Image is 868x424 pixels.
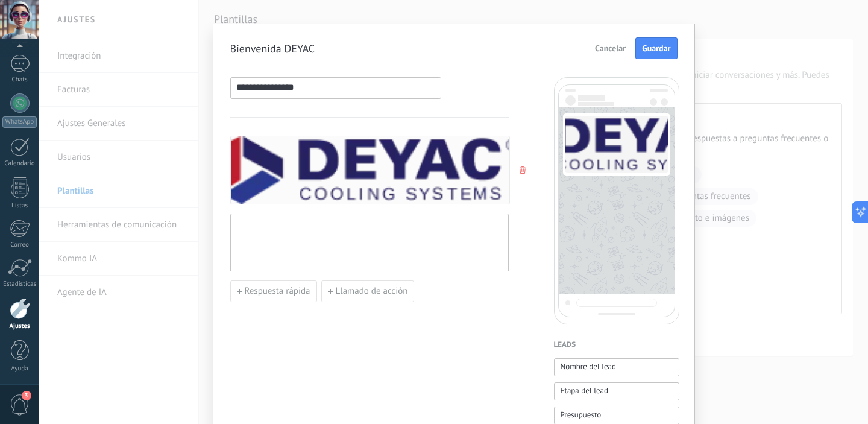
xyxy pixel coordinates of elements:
button: Nombre del lead [554,358,679,376]
span: Etapa del lead [561,385,608,397]
div: Correo [2,241,37,249]
span: 3 [22,391,31,400]
span: Nombre del lead [561,361,617,373]
button: Cancelar [590,39,631,57]
div: Chats [2,76,37,84]
button: Guardar [635,37,677,59]
span: Guardar [642,44,670,52]
img: Preview [565,116,668,173]
h2: Bienvenida DEYAC [230,42,315,55]
div: Ayuda [2,365,37,373]
div: WhatsApp [2,116,37,128]
div: Calendario [2,160,37,168]
button: Etapa del lead [554,382,679,400]
div: Ajustes [2,323,37,331]
img: Preview [222,136,517,204]
span: Respuesta rápida [245,287,310,296]
button: Respuesta rápida [230,280,317,302]
span: Cancelar [595,44,626,52]
h4: Leads [554,339,679,351]
div: Estadísticas [2,280,37,288]
div: Listas [2,202,37,210]
span: Llamado de acción [336,287,408,296]
span: Presupuesto [561,409,602,421]
button: Llamado de acción [321,280,415,302]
